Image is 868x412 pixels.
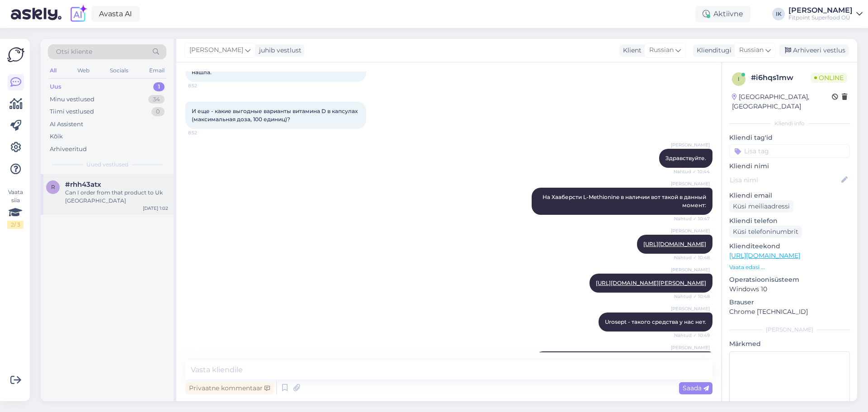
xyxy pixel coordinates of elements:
span: На Хааберсти L-Methionine в наличии вот такой в данный момент: [542,194,708,208]
a: [PERSON_NAME]Fitpoint Superfood OÜ [788,7,863,21]
p: Kliendi nimi [729,161,850,171]
p: Kliendi telefon [729,216,850,226]
div: Web [75,65,91,76]
span: Nähtud ✓ 10:48 [674,293,710,300]
span: [PERSON_NAME] [671,266,710,273]
a: [URL][DOMAIN_NAME][PERSON_NAME] [596,279,706,286]
span: Nähtud ✓ 10:48 [674,254,710,261]
div: Aktiivne [695,6,750,22]
a: [URL][DOMAIN_NAME] [643,241,706,247]
p: Kliendi tag'id [729,133,850,142]
input: Lisa tag [729,144,850,158]
p: Chrome [TECHNICAL_ID] [729,307,850,317]
div: Privaatne kommentaar [185,382,274,394]
div: Email [147,65,166,76]
p: Märkmed [729,339,850,349]
div: Tiimi vestlused [50,107,94,116]
div: Kõik [50,132,63,141]
img: Askly Logo [7,46,24,63]
span: [PERSON_NAME] [189,45,243,55]
div: Uus [50,82,61,91]
div: Küsi meiliaadressi [729,200,793,213]
span: 8:52 [188,82,222,89]
p: Klienditeekond [729,242,850,251]
div: Fitpoint Superfood OÜ [788,14,853,21]
div: [PERSON_NAME] [788,7,853,14]
div: Can I order from that product to Uk [GEOGRAPHIC_DATA] [65,189,168,205]
div: # i6hqs1mw [751,72,811,83]
input: Lisa nimi [730,175,840,185]
div: Klienditugi [693,46,731,55]
span: [PERSON_NAME] [671,305,710,312]
p: Brauser [729,298,850,307]
div: [GEOGRAPHIC_DATA], [GEOGRAPHIC_DATA] [732,92,832,111]
div: Klient [619,46,642,55]
span: i [738,76,740,82]
span: Nähtud ✓ 10:44 [674,168,710,175]
span: Russian [739,45,764,55]
span: #rhh43atx [65,180,101,189]
div: Kliendi info [729,119,850,128]
a: Avasta AI [91,6,140,22]
span: Здравствуйте. [665,155,706,161]
span: Online [811,73,847,83]
p: Windows 10 [729,284,850,294]
span: Nähtud ✓ 10:49 [674,332,710,339]
div: Socials [108,65,130,76]
div: IK [772,8,785,20]
span: 8:52 [188,129,222,136]
p: Operatsioonisüsteem [729,275,850,284]
span: Otsi kliente [56,47,92,57]
span: Russian [649,45,674,55]
span: [PERSON_NAME] [671,142,710,148]
div: 0 [151,107,165,116]
a: [URL][DOMAIN_NAME] [729,251,800,260]
span: Saada [683,384,709,392]
span: [PERSON_NAME] [671,180,710,187]
div: 34 [148,95,165,104]
div: [DATE] 1:02 [143,205,168,212]
span: Uued vestlused [86,161,128,169]
div: AI Assistent [50,120,83,129]
div: Minu vestlused [50,95,94,104]
div: Küsi telefoninumbrit [729,226,802,238]
span: Nähtud ✓ 10:47 [674,215,710,222]
img: explore-ai [69,5,88,24]
span: И еще - какие выгодные варианты витамина D в капсулах (максимальная доза, 100 единиц)? [192,108,359,123]
div: All [48,65,58,76]
div: Arhiveeritud [50,145,87,154]
div: Arhiveeri vestlus [779,44,849,57]
div: 2 / 3 [7,221,24,229]
span: [PERSON_NAME] [671,227,710,234]
div: juhib vestlust [255,46,302,55]
p: Kliendi email [729,191,850,200]
span: [PERSON_NAME] [671,344,710,351]
div: [PERSON_NAME] [729,326,850,334]
span: Urosept - такого средства у нас нет. [605,318,706,325]
p: Vaata edasi ... [729,263,850,271]
div: Vaata siia [7,188,24,229]
div: 1 [153,82,165,91]
span: r [51,184,55,190]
